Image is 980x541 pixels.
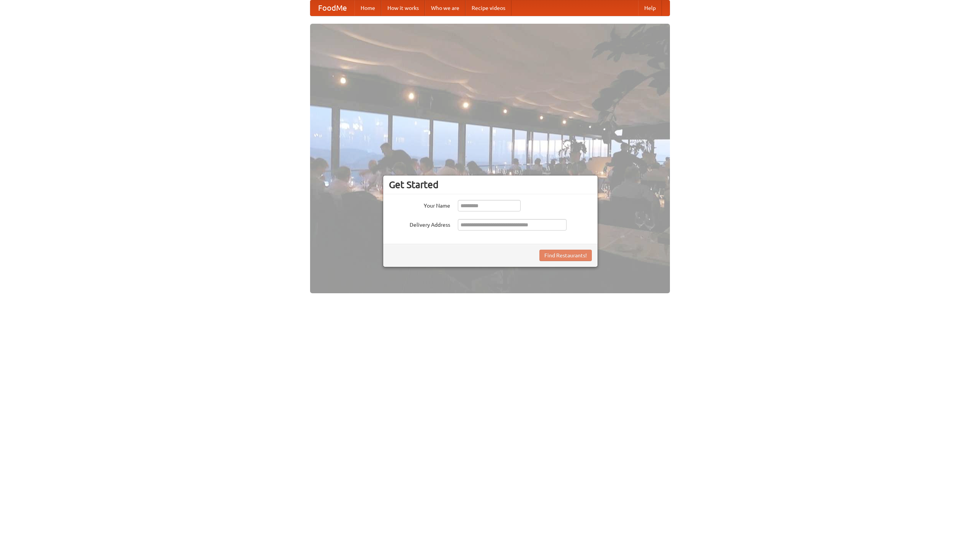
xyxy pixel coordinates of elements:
a: Help [638,0,662,16]
h3: Get Started [389,179,592,190]
a: How it works [381,0,425,16]
label: Your Name [389,200,450,210]
a: Home [354,0,381,16]
label: Delivery Address [389,219,450,229]
a: Recipe videos [465,0,511,16]
a: Who we are [425,0,465,16]
button: Find Restaurants! [539,250,592,261]
a: FoodMe [310,0,354,16]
